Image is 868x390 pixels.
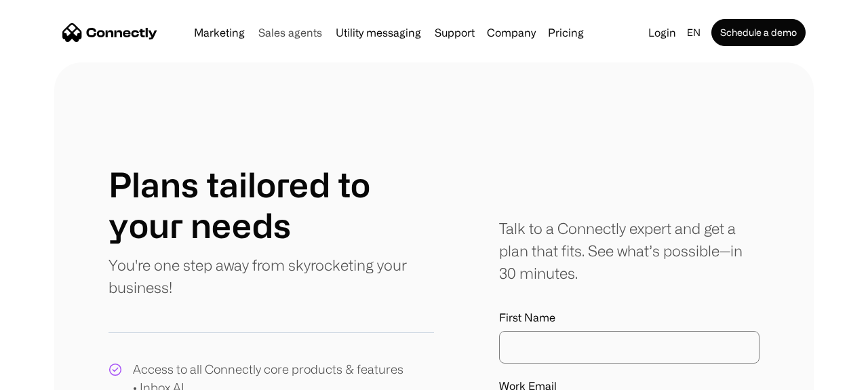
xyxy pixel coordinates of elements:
[253,27,328,38] a: Sales agents
[487,23,536,42] div: Company
[711,19,806,46] a: Schedule a demo
[499,217,759,284] div: Talk to a Connectly expert and get a plan that fits. See what’s possible—in 30 minutes.
[682,23,709,42] div: en
[189,27,250,38] a: Marketing
[483,23,540,42] div: Company
[429,27,480,38] a: Support
[687,23,701,42] div: en
[643,23,682,42] a: Login
[499,311,759,324] label: First Name
[330,27,427,38] a: Utility messaging
[14,365,81,385] aside: Language selected: English
[542,27,589,38] a: Pricing
[62,22,157,43] a: home
[27,366,81,385] ul: Language list
[108,254,434,298] p: You're one step away from skyrocketing your business!
[108,164,434,246] h1: Plans tailored to your needs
